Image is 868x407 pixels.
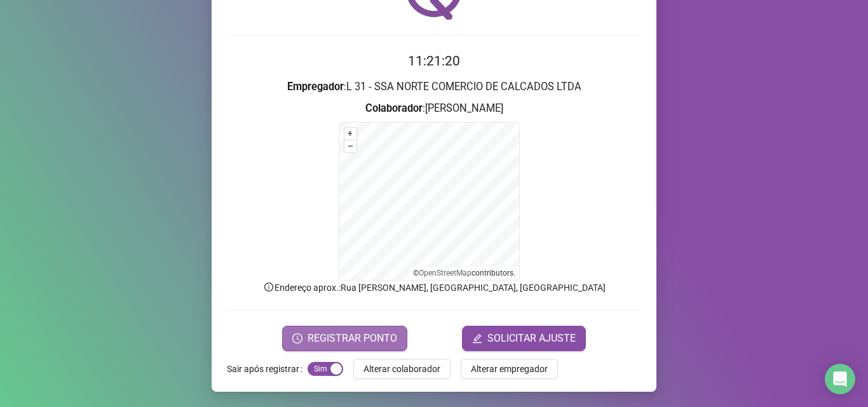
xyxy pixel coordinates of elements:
span: clock-circle [292,333,302,344]
li: © contributors. [413,269,515,277]
span: REGISTRAR PONTO [308,331,397,346]
strong: Empregador [287,81,344,93]
time: 11:21:20 [408,53,460,69]
label: Sair após registrar [227,359,308,379]
button: – [344,140,356,152]
h3: : L 31 - SSA NORTE COMERCIO DE CALCADOS LTDA [227,79,641,95]
button: Alterar empregador [461,359,558,379]
p: Endereço aprox. : Rua [PERSON_NAME], [GEOGRAPHIC_DATA], [GEOGRAPHIC_DATA] [227,281,641,295]
span: SOLICITAR AJUSTE [487,331,576,346]
button: Alterar colaborador [353,359,451,379]
h3: : [PERSON_NAME] [227,100,641,117]
a: OpenStreetMap [419,269,471,277]
button: + [344,128,356,140]
button: editSOLICITAR AJUSTE [462,326,586,351]
span: Alterar empregador [471,362,548,376]
span: info-circle [263,281,275,293]
div: Open Intercom Messenger [825,364,855,394]
strong: Colaborador [365,102,423,114]
span: edit [472,333,482,344]
span: Alterar colaborador [363,362,440,376]
button: REGISTRAR PONTO [282,326,407,351]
